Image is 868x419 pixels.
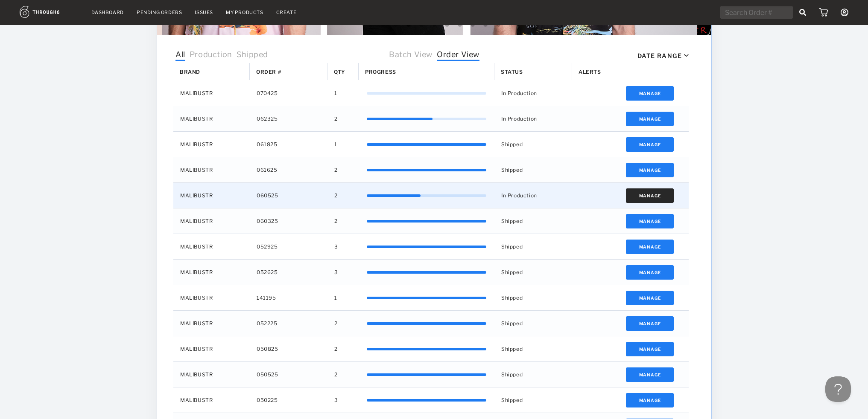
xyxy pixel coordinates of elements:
div: 062325 [250,106,327,131]
span: 2 [334,165,338,176]
button: 11 [494,21,503,29]
div: Press SPACE to select this row. [173,132,689,157]
div: MALIBUSTR [173,106,250,131]
div: MALIBUSTR [173,81,250,106]
div: Press SPACE to select this row. [173,234,689,260]
iframe: Toggle Customer Support [825,376,851,402]
span: Production [189,50,232,61]
button: 10 [481,21,490,29]
span: Batch View [389,50,433,61]
div: MALIBUSTR [173,311,250,336]
button: 6 [430,21,438,29]
span: 3 [334,267,338,278]
span: Shipped [236,50,268,61]
div: Shipped [494,260,572,285]
div: In Production [494,106,572,131]
button: 1 [366,21,374,29]
span: 2 [334,113,338,124]
button: Manage [625,291,674,305]
div: Press SPACE to select this row. [173,106,689,132]
button: Manage [625,367,674,382]
input: Search Order # [720,6,793,19]
div: Press SPACE to select this row. [173,183,689,208]
button: 9 [468,21,477,29]
button: Manage [625,265,674,280]
a: Create [276,9,297,15]
span: 2 [334,344,338,355]
div: MALIBUSTR [173,362,250,387]
div: 050825 [250,336,327,361]
span: 1 [334,88,337,99]
span: 2 [334,318,338,329]
div: MALIBUSTR [173,157,250,182]
div: In Production [494,81,572,106]
div: Press SPACE to select this row. [173,362,689,387]
button: 5 [417,21,426,29]
div: 070425 [250,81,327,106]
div: Press SPACE to select this row. [173,387,689,413]
div: MALIBUSTR [173,336,250,361]
div: MALIBUSTR [173,260,250,285]
div: MALIBUSTR [173,285,250,310]
button: Manage [625,137,674,152]
div: Press SPACE to select this row. [173,81,689,106]
span: Order # [256,69,281,75]
div: 052225 [250,311,327,336]
div: Shipped [494,285,572,310]
span: 2 [334,216,338,227]
a: Pending Orders [137,9,182,15]
button: Manage [625,316,674,331]
div: Shipped [494,362,572,387]
span: 1 [334,139,337,150]
div: MALIBUSTR [173,183,250,208]
div: In Production [494,183,572,208]
span: Brand [180,69,200,75]
div: 052925 [250,234,327,259]
button: Manage [625,163,674,177]
button: Manage [625,214,674,228]
img: icon_cart.dab5cea1.svg [819,8,828,17]
div: 060325 [250,208,327,234]
span: 2 [334,190,338,201]
div: MALIBUSTR [173,234,250,259]
button: Manage [625,86,674,101]
span: Qty [334,69,345,75]
div: 052625 [250,260,327,285]
div: Shipped [494,387,572,413]
span: 3 [334,241,338,252]
button: Manage [625,393,674,407]
a: Dashboard [91,9,124,15]
button: 7 [443,21,451,29]
button: Manage [625,112,674,126]
div: Press SPACE to select this row. [173,157,689,183]
button: Manage [625,240,674,254]
div: Date Range [637,52,682,59]
div: Press SPACE to select this row. [173,285,689,311]
span: Order View [437,50,479,61]
span: Alerts [579,69,601,75]
div: Shipped [494,157,572,182]
div: Press SPACE to select this row. [173,336,689,362]
button: Manage [625,342,674,356]
button: 8 [456,21,464,29]
div: Press SPACE to select this row. [173,260,689,285]
div: MALIBUSTR [173,132,250,157]
div: Shipped [494,234,572,259]
div: 050225 [250,387,327,413]
div: Press SPACE to select this row. [173,311,689,336]
div: Shipped [494,311,572,336]
div: Shipped [494,208,572,234]
span: All [175,50,185,61]
span: Status [501,69,523,75]
div: 050525 [250,362,327,387]
div: Press SPACE to select this row. [173,208,689,234]
div: Shipped [494,336,572,361]
div: 061825 [250,132,327,157]
button: 2 [379,21,387,29]
div: 141195 [250,285,327,310]
a: Issues [195,9,213,15]
div: MALIBUSTR [173,208,250,234]
span: Progress [365,69,396,75]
